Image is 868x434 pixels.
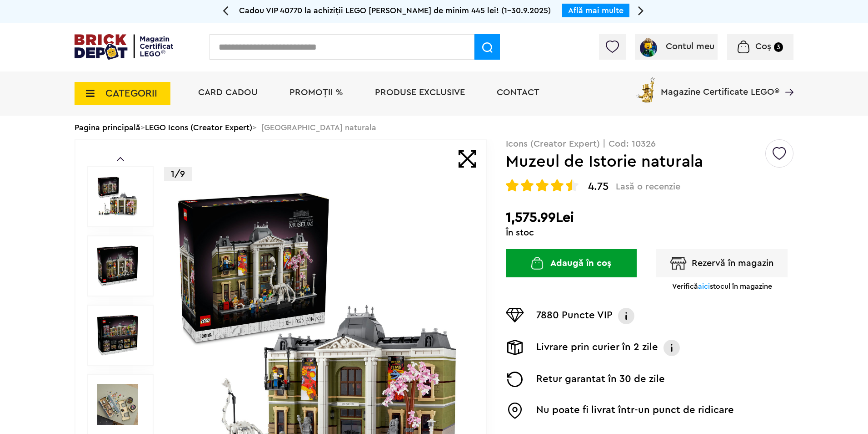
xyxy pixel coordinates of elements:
[506,228,793,237] div: În stoc
[198,88,258,97] a: Card Cadou
[588,181,609,192] span: 4.75
[506,340,524,355] img: Livrare
[375,88,465,97] a: Produse exclusive
[536,179,549,192] img: Evaluare cu stele
[616,181,680,192] span: Lasă o recenzie
[779,76,793,85] a: Magazine Certificate LEGO®
[755,42,771,51] span: Coș
[536,308,613,324] p: 7880 Puncte VIP
[97,245,138,286] img: Muzeul de Istorie naturala
[617,308,635,324] img: Info VIP
[97,384,138,425] img: Seturi Lego Muzeul de Istorie naturala
[164,167,192,181] p: 1/9
[506,403,524,419] img: Easybox
[497,88,539,97] a: Contact
[97,176,138,217] img: Muzeul de Istorie naturala
[75,116,793,139] div: > > [GEOGRAPHIC_DATA] naturala
[506,139,793,148] p: Icons (Creator Expert) | Cod: 10326
[506,179,519,192] img: Evaluare cu stele
[666,42,714,51] span: Contul meu
[663,340,681,356] img: Info livrare prin curier
[536,372,665,387] p: Retur garantat în 30 de zile
[105,88,157,98] span: CATEGORII
[117,157,124,161] a: Prev
[639,42,714,51] a: Contul meu
[568,6,624,15] a: Află mai multe
[536,403,734,419] p: Nu poate fi livrat într-un punct de ridicare
[239,6,551,15] span: Cadou VIP 40770 la achiziții LEGO [PERSON_NAME] de minim 445 lei! (1-30.9.2025)
[506,372,524,387] img: Returnare
[672,282,772,291] p: Verifică stocul în magazine
[506,153,764,170] h1: Muzeul de Istorie naturala
[506,209,793,226] h2: 1,575.99Lei
[289,88,343,97] a: PROMOȚII %
[506,249,637,277] button: Adaugă în coș
[145,123,252,132] a: LEGO Icons (Creator Expert)
[656,249,788,277] button: Rezervă în magazin
[521,179,534,192] img: Evaluare cu stele
[551,179,564,192] img: Evaluare cu stele
[661,76,779,97] span: Magazine Certificate LEGO®
[75,123,140,132] a: Pagina principală
[774,42,783,52] small: 3
[698,283,710,290] span: aici
[506,308,524,322] img: Puncte VIP
[536,340,658,356] p: Livrare prin curier în 2 zile
[566,179,579,192] img: Evaluare cu stele
[97,315,138,356] img: Muzeul de Istorie naturala LEGO 10326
